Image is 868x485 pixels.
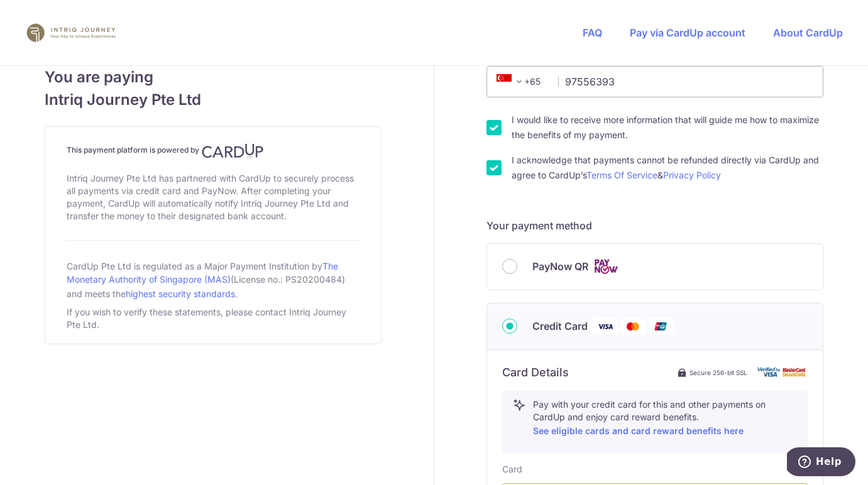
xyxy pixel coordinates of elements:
div: If you wish to verify these statements, please contact Intriq Journey Pte Ltd. [67,303,360,334]
label: I would like to receive more information that will guide me how to maximize the benefits of my pa... [512,112,823,143]
img: Cards logo [593,259,618,275]
div: CardUp Pte Ltd is regulated as a Major Payment Institution by (License no.: PS20200484) and meets... [67,256,360,303]
a: highest security standards [126,288,235,299]
div: Credit Card Visa Mastercard Union Pay [502,319,808,334]
div: PayNow QR Cards logo [502,259,808,275]
h6: Card Details [502,365,569,380]
h4: This payment platform is powered by [67,143,360,158]
a: Terms Of Service [586,170,657,180]
label: I acknowledge that payments cannot be refunded directly via CardUp and agree to CardUp’s & [512,153,823,183]
img: Mastercard [620,319,646,334]
img: card secure [757,367,808,378]
img: Visa [593,319,618,334]
div: Intriq Journey Pte Ltd has partnered with CardUp to securely process all payments via credit card... [67,170,360,225]
span: Secure 256-bit SSL [689,368,747,378]
span: You are paying [45,66,382,89]
a: About CardUp [773,26,843,39]
img: Union Pay [648,319,673,334]
h5: Your payment method [486,218,823,233]
a: Privacy Policy [663,170,721,180]
a: FAQ [583,26,602,39]
p: Pay with your credit card for this and other payments on CardUp and enjoy card reward benefits. [533,398,797,439]
iframe: Opens a widget where you can find more information [787,447,855,479]
span: +65 [493,74,549,89]
span: Intriq Journey Pte Ltd [45,89,382,111]
span: PayNow QR [532,259,588,274]
label: Card [502,463,522,476]
span: +65 [497,74,527,89]
a: See eligible cards and card reward benefits here [533,425,744,436]
a: Pay via CardUp account [630,26,745,39]
span: Credit Card [532,319,588,334]
img: CardUp [202,143,263,158]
